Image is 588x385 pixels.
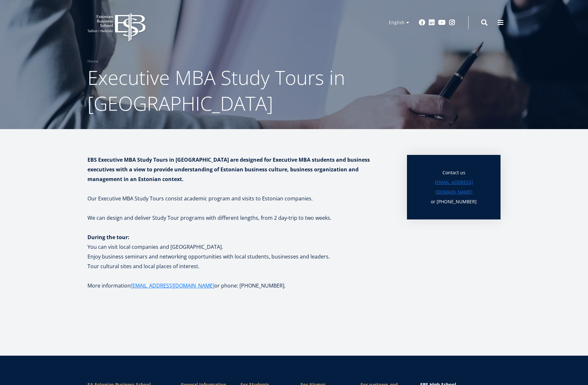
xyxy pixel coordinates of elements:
[438,19,446,26] a: Youtube
[87,232,394,281] p: You can visit local companies and [GEOGRAPHIC_DATA]. Enjoy business seminars and networking oppor...
[419,19,425,26] a: Facebook
[87,194,394,203] p: Our Executive MBA Study Tours consist academic program and visits to Estonian companies.
[87,213,394,223] p: We can design and deliver Study Tour programs with different lengths, from 2 day-trip to two weeks.
[87,234,129,241] strong: During the tour:
[87,281,394,290] p: More information or phone: [PHONE_NUMBER].
[87,156,370,183] strong: EBS Executive MBA Study Tours in [GEOGRAPHIC_DATA] are designed for Executive MBA students and bu...
[87,58,98,65] a: Home
[449,19,455,26] a: Instagram
[420,177,488,197] a: [EMAIL_ADDRESS][DOMAIN_NAME]
[87,64,345,117] span: Executive MBA Study Tours in [GEOGRAPHIC_DATA]
[131,281,214,290] a: [EMAIL_ADDRESS][DOMAIN_NAME]
[420,168,488,207] p: Contact us or [PHONE_NUMBER]
[429,19,435,26] a: Linkedin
